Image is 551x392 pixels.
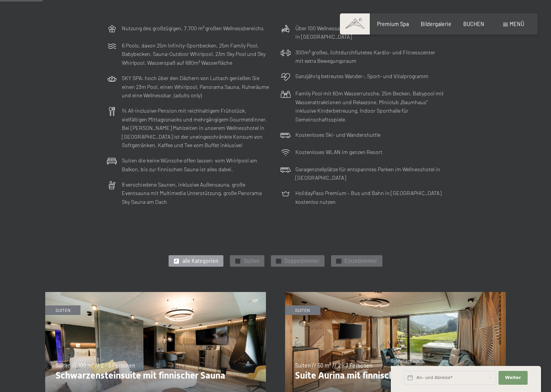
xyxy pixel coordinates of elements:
[510,21,524,27] span: Menü
[122,41,271,67] p: 6 Pools, davon 25m Infinity-Sportbecken, 25m Family Pool, Babybecken, Sauna-Outdoor Whirlpool, 23...
[122,107,271,150] p: ¾ All-inclusive-Pension mit reichhaltigem Frühstück, vielfältigen Mittagssnacks und mehrgängigem ...
[122,24,264,33] p: Nutzung des großzügigen, 7.700 m² großen Wellnessbereichs
[505,375,521,381] span: Weiter
[295,131,380,139] p: Kostenloses Ski- und Wandershuttle
[344,257,377,265] span: Einzelzimmer
[122,180,271,207] p: 8 verschiedene Saunen, inklusive Außensauna, große Eventsauna mit Multimedia Unterstützung, große...
[295,24,444,41] p: Über 100 Wellnessanwendungen & Private Spa im Wellnesshotel in [GEOGRAPHIC_DATA]
[175,259,178,263] span: ✓
[463,21,484,27] a: BUCHEN
[421,21,451,27] a: Bildergalerie
[277,259,280,263] span: ✓
[236,259,239,263] span: ✓
[391,358,420,363] span: Schnellanfrage
[295,165,444,182] p: Garagenstellplätze für entspanntes Parken im Wellnesshotel in [GEOGRAPHIC_DATA]
[499,371,528,385] button: Weiter
[377,21,409,27] a: Premium Spa
[45,292,266,296] a: Schwarzensteinsuite mit finnischer Sauna
[295,48,444,66] p: 300m² großes, lichtdurchflutetes Kardio- und Fitnesscenter mit extra Bewegungsraum
[295,148,382,157] p: Kostenloses WLAN im ganzen Resort
[295,189,444,206] p: HolidayPass Premium – Bus und Bahn in [GEOGRAPHIC_DATA] kostenlos nutzen
[244,257,259,265] span: Suiten
[295,72,428,81] p: Ganzjährig betreutes Wander-, Sport- und Vitalprogramm
[122,74,271,100] p: SKY SPA: hoch über den Dächern von Luttach genießen Sie einen 23m Pool, einen Whirlpool, Panorama...
[337,259,340,263] span: ✓
[284,257,319,265] span: Doppelzimmer
[285,292,506,296] a: Suite Aurina mit finnischer Sauna
[295,89,444,124] p: Family Pool mit 60m Wasserrutsche, 25m Becken, Babypool mit Wasserattraktionen und Relaxzone. Min...
[182,257,218,265] span: alle Kategorien
[122,156,271,174] p: Suiten die keine Wünsche offen lassen: vom Whirlpool am Balkon, bis zur finnischen Sauna ist alle...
